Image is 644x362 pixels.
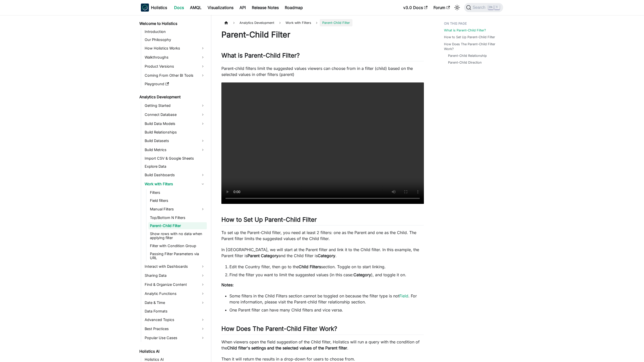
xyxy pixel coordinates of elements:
[148,205,207,213] a: Manual Filters
[143,334,207,342] a: Popular Use Cases
[151,5,167,11] b: Holistics
[471,5,489,10] span: Search
[143,271,207,280] a: Sharing Data
[227,345,347,350] strong: Child filter's settings and the selected values of the Parent filter
[143,180,207,188] a: Work with Filters
[143,36,207,43] a: Our Philosophy
[444,35,495,39] a: How to Set Up Parent-Child Filter
[229,264,424,270] li: Edit the Country filter, then go to the section. Toggle on to start linking.
[143,102,207,110] a: Getting Started
[143,325,207,333] a: Best Practices
[148,189,207,196] a: Filters
[148,222,207,229] a: Parent-Child Filter
[143,62,207,70] a: Product Versions
[148,214,207,221] a: Top/Bottom N Filters
[430,4,453,12] a: Forum
[143,299,207,307] a: Date & Time
[229,293,424,305] li: Some filters in the Child Filters section cannot be toggled on because the filter type is not . F...
[148,250,207,261] a: Passing Filter Parameters via URL
[464,3,503,12] button: Search (Ctrl+K)
[143,163,207,170] a: Explore Data
[318,253,335,258] strong: Category
[143,120,207,128] a: Build Data Models
[236,4,249,12] a: API
[221,30,424,40] h1: Parent-Child Filter
[249,4,282,12] a: Release Notes
[248,253,278,258] strong: Parent Category
[400,4,430,12] a: v3.0 Docs
[283,19,314,26] span: Work with Filters
[171,4,187,12] a: Docs
[143,290,207,298] a: Analytic Functions
[448,60,482,65] a: Parent-Child Direction
[221,247,424,259] p: In [GEOGRAPHIC_DATA], we will start at the Parent filter and link it to the Child filter. In this...
[143,171,207,179] a: Build Dashboards
[453,4,461,12] button: Switch between dark and light mode (currently light mode)
[148,230,207,241] a: Show rows with no data when applying filter
[237,19,277,26] span: Analytics Development
[148,197,207,204] a: Field filters
[143,71,207,79] a: Coming From Other BI Tools
[229,272,424,278] li: Find the filter you want to limit the suggested values (in this case: ), and toggle it on.
[138,20,207,27] a: Welcome to Holistics
[444,42,500,51] a: How Does The Parent-Child Filter Work?
[143,316,207,324] a: Advanced Topics
[143,129,207,136] a: Build Relationships
[221,325,424,335] h2: How Does The Parent-Child Filter Work?
[221,52,424,61] h2: What is Parent-Child Filter?
[320,19,352,26] span: Parent-Child Filter
[136,15,211,362] nav: Docs sidebar
[495,5,500,10] kbd: K
[141,4,149,12] img: Holistics
[221,19,424,26] nav: Breadcrumbs
[444,28,486,33] a: What is Parent-Child Filter?
[143,44,207,52] a: How Holistics Works
[282,4,306,12] a: Roadmap
[138,348,207,355] a: Holistics AI
[143,53,207,61] a: Walkthroughs
[399,293,408,298] a: Field
[143,262,207,270] a: Interact with Dashboards
[299,264,321,269] strong: Child Filters
[138,94,207,101] a: Analytics Development
[221,282,234,287] strong: Notes:
[221,82,424,204] video: Your browser does not support embedding video, but you can .
[148,242,207,249] a: Filter with Condition Group
[143,155,207,162] a: Import CSV & Google Sheets
[229,307,424,313] li: One Parent filter can have many Child filters and vice versa.
[221,19,231,26] a: Home page
[448,53,487,58] a: Parent-Child Relationship
[143,146,207,154] a: Build Metrics
[187,4,205,12] a: AMQL
[221,356,424,362] p: Then it will return the results in a drop-down for users to choose from.
[141,4,167,12] a: HolisticsHolistics
[143,80,207,87] a: Playground
[143,281,207,289] a: Find & Organize Content
[221,65,424,77] p: Parent-child filters limit the suggested values viewers can choose from in a filter (child) based...
[143,28,207,35] a: Introduction
[221,216,424,225] h2: How to Set Up Parent-Child Filter
[143,111,207,119] a: Connect Database
[221,230,424,242] p: To set up the Parent-Child filter, you need at least 2 filters: one as the Parent and one as the ...
[143,308,207,315] a: Data Formats
[353,272,371,277] strong: Category
[205,4,236,12] a: Visualizations
[221,339,424,351] p: When viewers open the field suggestion of the Child filter, Holistics will run a query with the c...
[143,137,207,145] a: Build Datasets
